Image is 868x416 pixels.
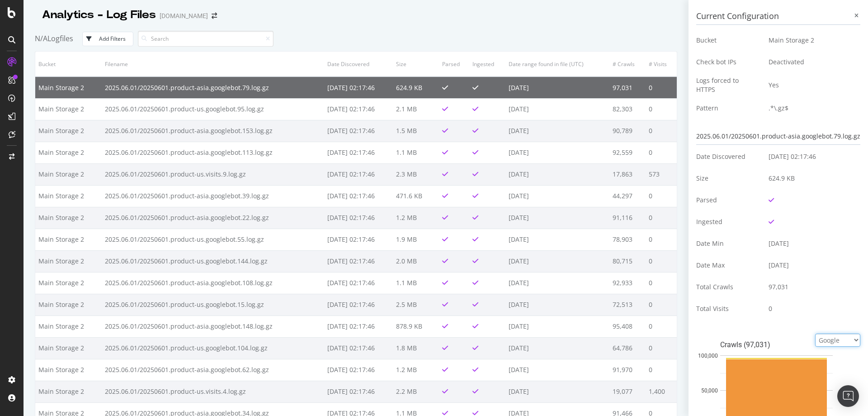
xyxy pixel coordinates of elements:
th: Parsed [439,52,470,77]
td: [DATE] 02:17:46 [324,98,393,120]
td: [DATE] 02:17:46 [324,272,393,294]
td: Main Storage 2 [35,272,102,294]
td: .*\.gz$ [762,97,860,119]
td: Main Storage 2 [35,207,102,229]
td: 2025.06.01/20250601.product-us.googlebot.95.log.gz [102,98,324,120]
td: Parsed [696,189,762,211]
th: Date Discovered [324,52,393,77]
td: 0 [646,229,677,250]
td: 2.2 MB [393,381,439,402]
td: Logs forced to HTTPS [696,73,762,97]
span: Logfiles [47,33,73,43]
td: Total Crawls [696,276,762,298]
button: Add Filters [82,32,133,46]
td: [DATE] 02:17:46 [324,185,393,207]
td: 2025.06.01/20250601.product-asia.googlebot.153.log.gz [102,120,324,142]
td: Main Storage 2 [762,29,860,51]
td: 2025.06.01/20250601.product-us.googlebot.104.log.gz [102,337,324,359]
td: Main Storage 2 [35,163,102,185]
td: 0 [646,185,677,207]
td: 0 [646,337,677,359]
td: 624.9 KB [393,77,439,98]
td: 92,933 [609,272,646,294]
td: [DATE] [762,233,860,254]
span: N/A [35,33,47,43]
td: Ingested [696,211,762,233]
td: Date Max [696,254,762,276]
td: [DATE] [505,272,609,294]
td: 97,031 [609,77,646,98]
td: [DATE] 02:17:46 [324,294,393,316]
td: [DATE] [505,77,609,98]
td: 1.8 MB [393,337,439,359]
td: 78,903 [609,229,646,250]
td: Main Storage 2 [35,77,102,98]
td: 2.5 MB [393,294,439,316]
td: 2.3 MB [393,163,439,185]
div: Open Intercom Messenger [837,385,859,407]
td: [DATE] 02:17:46 [324,316,393,337]
td: 0 [646,142,677,163]
h3: Current Configuration [696,8,860,25]
td: 0 [646,77,677,98]
td: 2025.06.01/20250601.product-asia.googlebot.79.log.gz [102,77,324,98]
td: [DATE] 02:17:46 [762,146,860,167]
th: # Visits [646,52,677,77]
th: # Crawls [609,52,646,77]
td: 82,303 [609,98,646,120]
th: Date range found in file (UTC) [505,52,609,77]
td: [DATE] 02:17:46 [324,337,393,359]
td: Date Min [696,233,762,254]
input: Search [138,31,274,47]
td: Main Storage 2 [35,229,102,250]
td: Main Storage 2 [35,337,102,359]
td: Pattern [696,97,762,119]
td: [DATE] [505,98,609,120]
text: 50,000 [701,387,718,393]
td: 19,077 [609,381,646,402]
td: [DATE] [505,207,609,229]
div: [DOMAIN_NAME] [160,11,208,20]
td: 2025.06.01/20250601.product-us.googlebot.15.log.gz [102,294,324,316]
td: Date Discovered [696,146,762,167]
td: 91,970 [609,359,646,381]
td: 1.1 MB [393,142,439,163]
td: 0 [646,294,677,316]
th: Size [393,52,439,77]
td: 0 [646,120,677,142]
td: 2.1 MB [393,98,439,120]
td: 97,031 [762,276,860,298]
td: 2025.06.01/20250601.product-us.googlebot.144.log.gz [102,250,324,272]
td: [DATE] [505,142,609,163]
text: Crawls (97,031) [720,340,770,349]
td: [DATE] [505,381,609,402]
td: 2025.06.01/20250601.product-us.googlebot.55.log.gz [102,229,324,250]
td: 72,513 [609,294,646,316]
td: Main Storage 2 [35,294,102,316]
td: 2025.06.01/20250601.product-asia.googlebot.108.log.gz [102,272,324,294]
td: Total Visits [696,298,762,320]
td: 92,559 [609,142,646,163]
td: 2025.06.01/20250601.product-us.visits.4.log.gz [102,381,324,402]
td: 90,789 [609,120,646,142]
td: 471.6 KB [393,185,439,207]
td: [DATE] 02:17:46 [324,77,393,98]
td: 80,715 [609,250,646,272]
td: 624.9 KB [762,167,860,189]
td: 0 [762,298,860,320]
td: [DATE] 02:17:46 [324,381,393,402]
td: 2025.06.01/20250601.product-asia.googlebot.113.log.gz [102,142,324,163]
td: Bucket [696,29,762,51]
td: 64,786 [609,337,646,359]
td: [DATE] [762,254,860,276]
td: Main Storage 2 [35,142,102,163]
td: [DATE] [505,250,609,272]
td: Main Storage 2 [35,316,102,337]
th: Ingested [469,52,505,77]
td: 2025.06.01/20250601.product-asia.googlebot.22.log.gz [102,207,324,229]
td: 573 [646,163,677,185]
td: 2025.06.01/20250601.product-asia.googlebot.148.log.gz [102,316,324,337]
td: 17,863 [609,163,646,185]
div: 2025.06.01/20250601.product-asia.googlebot.79.log.gz [696,128,860,145]
td: 95,408 [609,316,646,337]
